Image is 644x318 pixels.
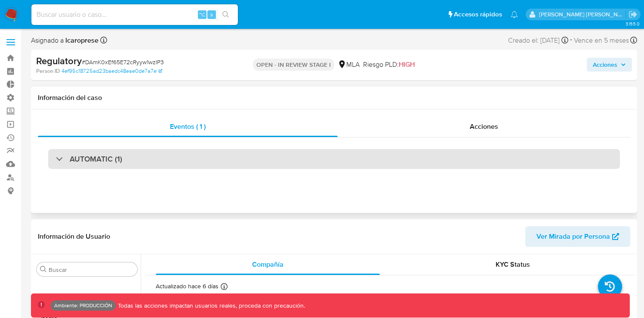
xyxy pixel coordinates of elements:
input: Buscar [49,266,134,274]
span: Riesgo PLD: [363,60,415,69]
span: # DAmK0xEf65E72cRyyw1wzIP3 [82,58,164,66]
span: Eventos ( 1 ) [170,122,206,131]
p: Todas las acciones impactan usuarios reales, proceda con precaución. [116,302,305,310]
input: Buscar usuario o caso... [31,9,238,20]
span: s [210,10,213,19]
button: Acciones [587,58,632,72]
h1: Información de Usuario [38,232,110,241]
span: Acciones [470,122,498,131]
span: HIGH [399,59,415,69]
span: Ver Mirada por Persona [536,226,610,247]
span: ⌥ [199,10,205,19]
a: Notificaciones [511,11,518,18]
b: Regulatory [36,54,82,68]
a: Salir [629,10,638,19]
p: Actualizado hace 6 días [156,282,219,290]
div: AUTOMATIC (1) [48,149,620,169]
p: elkin.mantilla@mercadolibre.com.co [539,10,626,19]
span: Acciones [593,58,617,72]
button: Ver Mirada por Persona [525,226,630,247]
span: KYC Status [496,259,530,269]
div: MLA [338,60,360,69]
span: Accesos rápidos [454,10,502,19]
span: Vence en 5 meses [574,36,629,45]
span: Asignado a [31,36,99,45]
p: OPEN - IN REVIEW STAGE I [253,59,334,71]
b: lcaroprese [64,35,99,45]
p: Ambiente: PRODUCCIÓN [54,304,112,307]
button: search-icon [217,9,234,21]
span: - [570,34,572,46]
b: Person ID [36,67,60,75]
a: 4ef95c18725ad23baedc48eae0de7a7e [62,67,162,75]
span: Compañía [252,259,283,269]
h3: AUTOMATIC (1) [70,154,122,164]
div: Creado el: [DATE] [508,34,568,46]
button: Inversiones [33,288,141,309]
button: Buscar [40,266,47,273]
h1: Información del caso [38,94,630,102]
